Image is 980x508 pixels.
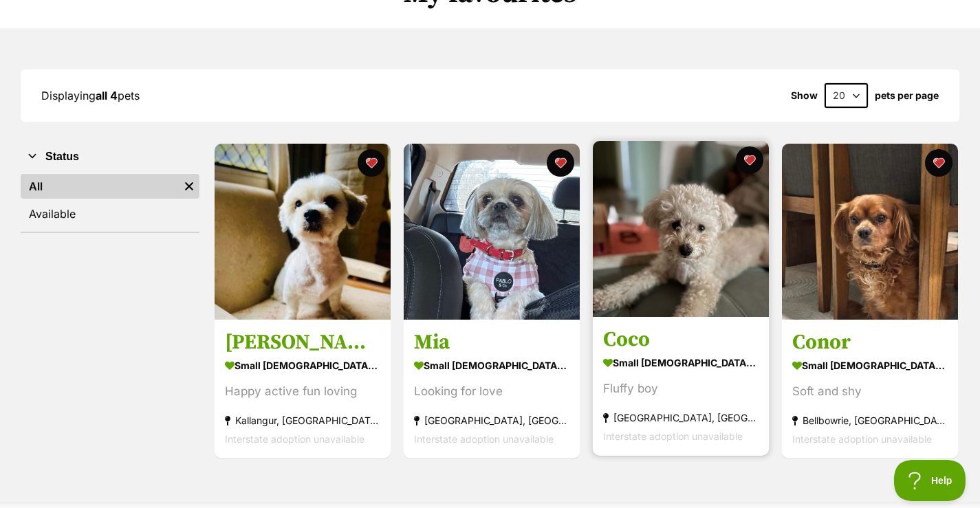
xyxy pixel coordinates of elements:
[96,89,118,102] strong: all 4
[875,90,939,101] label: pets per page
[225,412,380,430] div: Kallangur, [GEOGRAPHIC_DATA]
[792,434,932,445] span: Interstate adoption unavailable
[21,148,199,166] button: Status
[894,460,966,501] iframe: Help Scout Beacon - Open
[414,412,569,430] div: [GEOGRAPHIC_DATA], [GEOGRAPHIC_DATA]
[792,383,948,401] div: Soft and shy
[736,146,763,174] button: favourite
[603,353,759,373] div: small [DEMOGRAPHIC_DATA] Dog
[21,174,179,199] a: All
[925,149,952,177] button: favourite
[225,330,380,356] h3: [PERSON_NAME]
[225,383,380,401] div: Happy active fun loving
[782,144,958,320] img: Conor
[593,317,769,456] a: Coco small [DEMOGRAPHIC_DATA] Dog Fluffy boy [GEOGRAPHIC_DATA], [GEOGRAPHIC_DATA] Interstate adop...
[215,144,391,320] img: Wilson
[179,174,199,199] a: Remove filter
[225,356,380,376] div: small [DEMOGRAPHIC_DATA] Dog
[603,380,759,399] div: Fluffy boy
[792,330,948,356] h3: Conor
[414,356,569,376] div: small [DEMOGRAPHIC_DATA] Dog
[603,409,759,428] div: [GEOGRAPHIC_DATA], [GEOGRAPHIC_DATA]
[782,320,958,459] a: Conor small [DEMOGRAPHIC_DATA] Dog Soft and shy Bellbowrie, [GEOGRAPHIC_DATA] Interstate adoption...
[404,320,580,459] a: Mia small [DEMOGRAPHIC_DATA] Dog Looking for love [GEOGRAPHIC_DATA], [GEOGRAPHIC_DATA] Interstate...
[414,383,569,401] div: Looking for love
[547,149,574,177] button: favourite
[41,89,140,102] span: Displaying pets
[21,171,199,232] div: Status
[792,356,948,376] div: small [DEMOGRAPHIC_DATA] Dog
[225,434,364,445] span: Interstate adoption unavailable
[215,320,391,459] a: [PERSON_NAME] small [DEMOGRAPHIC_DATA] Dog Happy active fun loving Kallangur, [GEOGRAPHIC_DATA] I...
[791,90,818,101] span: Show
[21,201,199,226] a: Available
[414,330,569,356] h3: Mia
[404,144,580,320] img: Mia
[414,434,554,445] span: Interstate adoption unavailable
[603,327,759,353] h3: Coco
[603,431,743,443] span: Interstate adoption unavailable
[358,149,385,177] button: favourite
[792,412,948,430] div: Bellbowrie, [GEOGRAPHIC_DATA]
[593,141,769,317] img: Coco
